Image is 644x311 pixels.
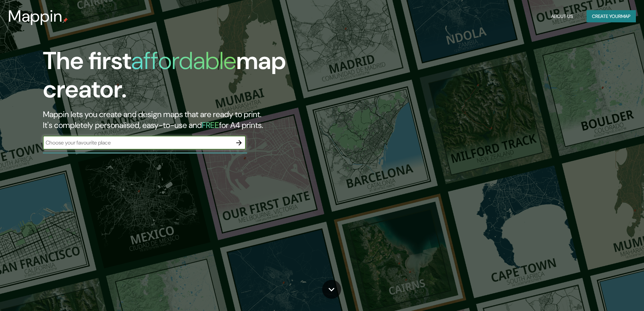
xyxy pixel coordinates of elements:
[131,45,236,76] h1: affordable
[43,47,365,109] h1: The first map creator.
[202,120,219,130] h5: FREE
[548,10,576,23] button: About Us
[587,10,636,23] button: Create yourmap
[43,109,365,131] h2: Mappin lets you create and design maps that are ready to print. It's completely personalised, eas...
[8,7,63,26] h3: Mappin
[43,139,232,147] input: Choose your favourite place
[63,18,68,23] img: mappin-pin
